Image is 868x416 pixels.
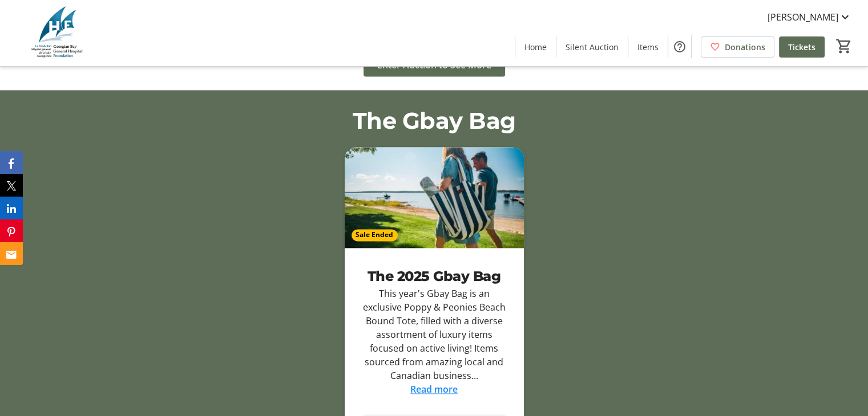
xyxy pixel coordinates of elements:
[834,36,854,56] button: Cart
[768,10,838,24] span: [PERSON_NAME]
[363,266,506,287] div: The 2025 Gbay Bag
[353,107,516,134] span: The Gbay Bag
[556,36,628,58] a: Silent Auction
[7,5,108,62] img: Georgian Bay General Hospital Foundation's Logo
[628,36,668,58] a: Items
[524,41,547,53] span: Home
[779,36,825,58] a: Tickets
[515,36,556,58] a: Home
[701,36,774,58] a: Donations
[410,383,458,395] a: Read more
[788,41,815,53] span: Tickets
[364,54,505,76] button: Enter Auction to See More
[725,41,765,53] span: Donations
[345,147,524,248] img: The 2025 Gbay Bag
[352,229,398,240] div: Sale Ended
[566,41,619,53] span: Silent Auction
[668,35,691,58] button: Help
[758,8,861,26] button: [PERSON_NAME]
[637,41,659,53] span: Items
[363,287,506,382] div: This year's Gbay Bag is an exclusive Poppy & Peonies Beach Bound Tote, filled with a diverse asso...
